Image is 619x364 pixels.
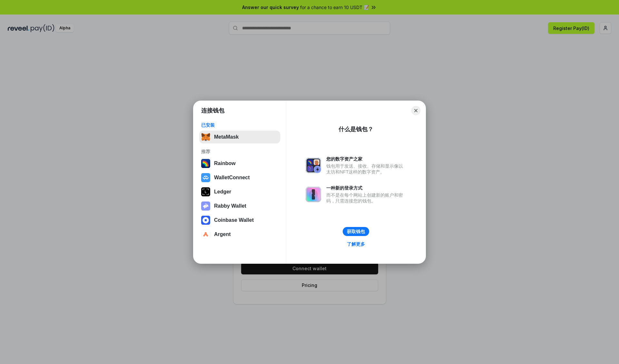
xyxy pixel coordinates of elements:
[199,200,280,212] button: Rabby Wallet
[199,214,280,227] button: Coinbase Wallet
[326,163,406,175] div: 钱包用于发送、接收、存储和显示像以太坊和NFT这样的数字资产。
[326,156,406,162] div: 您的数字资产之家
[214,231,231,237] div: Argent
[347,229,365,234] div: 获取钱包
[201,173,210,182] img: svg+xml,%3Csvg%20width%3D%2228%22%20height%3D%2228%22%20viewBox%3D%220%200%2028%2028%22%20fill%3D...
[411,106,420,115] button: Close
[199,131,280,143] button: MetaMask
[201,230,210,239] img: svg+xml,%3Csvg%20width%3D%2228%22%20height%3D%2228%22%20viewBox%3D%220%200%2028%2028%22%20fill%3D...
[306,158,321,173] img: svg+xml,%3Csvg%20xmlns%3D%22http%3A%2F%2Fwww.w3.org%2F2000%2Fsvg%22%20fill%3D%22none%22%20viewBox...
[343,240,369,248] a: 了解更多
[347,241,365,247] div: 了解更多
[201,149,278,154] div: 推荐
[214,189,231,195] div: Ledger
[326,192,406,204] div: 而不是在每个网站上创建新的账户和密码，只需连接您的钱包。
[199,185,280,198] button: Ledger
[201,216,210,225] img: svg+xml,%3Csvg%20width%3D%2228%22%20height%3D%2228%22%20viewBox%3D%220%200%2028%2028%22%20fill%3D...
[326,185,406,191] div: 一种新的登录方式
[214,203,246,209] div: Rabby Wallet
[343,227,369,236] button: 获取钱包
[199,171,280,184] button: WalletConnect
[201,107,224,114] h1: 连接钱包
[214,161,236,166] div: Rainbow
[201,187,210,196] img: svg+xml,%3Csvg%20xmlns%3D%22http%3A%2F%2Fwww.w3.org%2F2000%2Fsvg%22%20width%3D%2228%22%20height%3...
[214,134,239,140] div: MetaMask
[199,157,280,170] button: Rainbow
[214,175,250,181] div: WalletConnect
[201,202,210,211] img: svg+xml,%3Csvg%20xmlns%3D%22http%3A%2F%2Fwww.w3.org%2F2000%2Fsvg%22%20fill%3D%22none%22%20viewBox...
[201,159,210,168] img: svg+xml,%3Csvg%20width%3D%22120%22%20height%3D%22120%22%20viewBox%3D%220%200%20120%20120%22%20fil...
[201,133,210,142] img: svg+xml,%3Csvg%20fill%3D%22none%22%20height%3D%2233%22%20viewBox%3D%220%200%2035%2033%22%20width%...
[306,187,321,202] img: svg+xml,%3Csvg%20xmlns%3D%22http%3A%2F%2Fwww.w3.org%2F2000%2Fsvg%22%20fill%3D%22none%22%20viewBox...
[339,125,373,133] div: 什么是钱包？
[201,122,278,128] div: 已安装
[199,228,280,241] button: Argent
[214,217,254,223] div: Coinbase Wallet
